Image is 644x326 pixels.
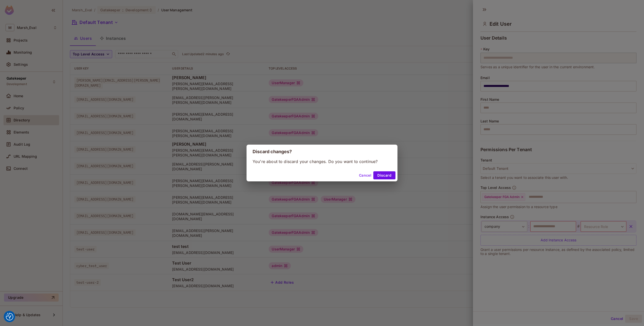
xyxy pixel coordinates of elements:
[253,159,391,164] p: You're about to discard your changes. Do you want to continue?
[357,171,373,179] button: Cancel
[6,313,13,320] button: Consent Preferences
[6,313,13,320] img: Revisit consent button
[373,171,395,179] button: Discard
[247,145,397,159] h2: Discard changes?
